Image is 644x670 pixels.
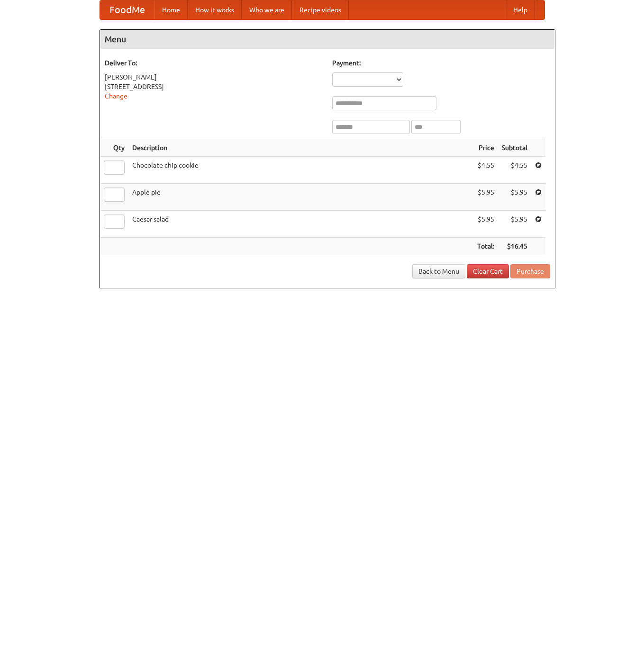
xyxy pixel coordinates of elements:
[100,139,128,157] th: Qty
[105,92,127,100] a: Change
[498,238,531,255] th: $16.45
[473,139,498,157] th: Price
[105,82,323,91] div: [STREET_ADDRESS]
[128,184,473,211] td: Apple pie
[105,72,323,82] div: [PERSON_NAME]
[498,157,531,184] td: $4.55
[100,0,154,19] a: FoodMe
[188,0,242,19] a: How it works
[242,0,292,19] a: Who we are
[506,0,535,19] a: Help
[332,58,550,68] h5: Payment:
[100,30,555,49] h4: Menu
[473,157,498,184] td: $4.55
[498,211,531,238] td: $5.95
[105,58,323,68] h5: Deliver To:
[154,0,188,19] a: Home
[128,211,473,238] td: Caesar salad
[128,157,473,184] td: Chocolate chip cookie
[473,211,498,238] td: $5.95
[128,139,473,157] th: Description
[292,0,349,19] a: Recipe videos
[498,184,531,211] td: $5.95
[412,264,465,278] a: Back to Menu
[467,264,509,278] a: Clear Cart
[473,184,498,211] td: $5.95
[473,238,498,255] th: Total:
[510,264,550,278] button: Purchase
[498,139,531,157] th: Subtotal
